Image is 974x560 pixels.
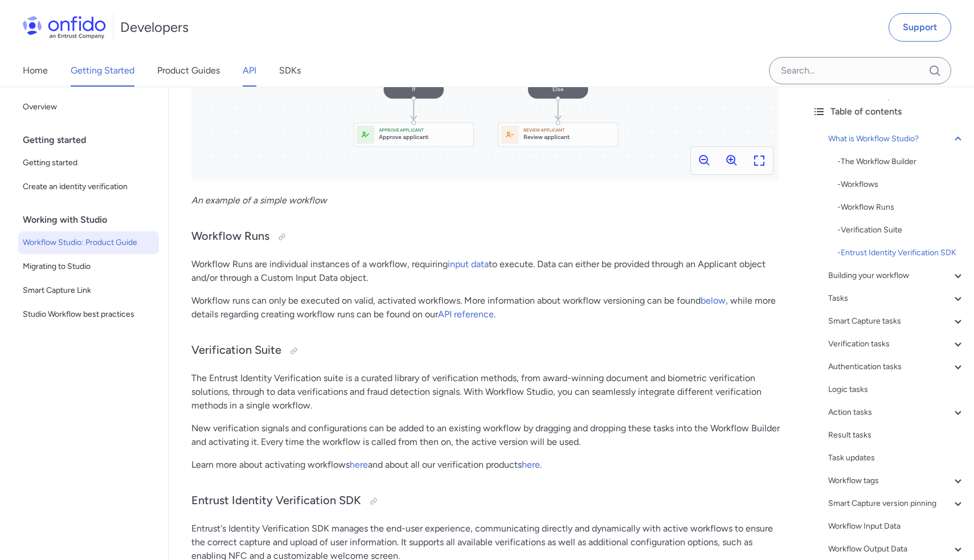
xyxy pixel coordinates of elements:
[120,18,189,36] h1: Developers
[837,155,965,169] a: -The Workflow Builder
[18,96,159,118] a: Overview
[828,383,965,397] a: Logic tasks
[769,57,951,84] input: Onfido search input field
[23,129,163,152] div: Getting started
[23,209,163,231] div: Working with Studio
[889,13,951,42] a: Support
[828,520,965,533] a: Workflow Input Data
[23,55,48,87] a: Home
[828,269,965,283] a: Building your workflow
[191,257,780,285] p: Workflow Runs are individual instances of a workflow, requiring to execute. Data can either be pr...
[837,178,965,191] div: - Workflows
[812,105,965,118] div: Table of contents
[191,228,780,246] h3: Workflow Runs
[448,259,489,269] a: input data
[828,292,965,305] a: Tasks
[837,246,965,260] div: - Entrust Identity Verification SDK
[828,542,965,556] a: Workflow Output Data
[837,201,965,214] a: -Workflow Runs
[701,295,726,306] a: below
[23,236,154,250] span: Workflow Studio: Product Guide
[191,195,327,206] em: An example of a simple workflow
[828,337,965,351] a: Verification tasks
[828,132,965,146] a: What is Workflow Studio?
[438,309,494,320] a: API reference
[18,175,159,198] a: Create an identity verification
[191,492,780,510] h3: Entrust Identity Verification SDK
[23,260,154,273] span: Migrating to Studio
[828,314,965,328] a: Smart Capture tasks
[191,342,780,360] h3: Verification Suite
[71,55,134,87] a: Getting Started
[828,406,965,419] a: Action tasks
[191,458,780,472] p: Learn more about activating workflows and about all our verification products .
[837,155,965,169] div: - The Workflow Builder
[243,55,256,87] a: API
[279,55,301,87] a: SDKs
[18,255,159,278] a: Migrating to Studio
[191,371,780,412] p: The Entrust Identity Verification suite is a curated library of verification methods, from award-...
[23,180,154,194] span: Create an identity verification
[23,308,154,321] span: Studio Workflow best practices
[837,223,965,237] div: - Verification Suite
[18,279,159,302] a: Smart Capture Link
[191,422,780,449] p: New verification signals and configurations can be added to an existing workflow by dragging and ...
[23,156,154,170] span: Getting started
[828,497,965,510] a: Smart Capture version pinning
[157,55,220,87] a: Product Guides
[18,303,159,326] a: Studio Workflow best practices
[837,223,965,237] a: -Verification Suite
[828,474,965,488] a: Workflow tags
[828,360,965,374] a: Authentication tasks
[522,459,540,470] a: here
[837,201,965,214] div: - Workflow Runs
[837,246,965,260] a: -Entrust Identity Verification SDK
[18,231,159,254] a: Workflow Studio: Product Guide
[350,459,368,470] a: here
[23,16,106,39] img: Onfido Logo
[828,428,965,442] a: Result tasks
[23,100,154,114] span: Overview
[18,152,159,174] a: Getting started
[828,451,965,465] a: Task updates
[191,294,780,321] p: Workflow runs can only be executed on valid, activated workflows. More information about workflow...
[837,178,965,191] a: -Workflows
[23,284,154,297] span: Smart Capture Link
